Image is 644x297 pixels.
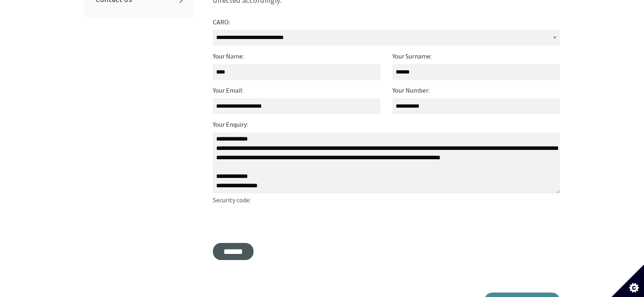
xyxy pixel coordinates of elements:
[611,264,644,297] button: Set cookie preferences
[392,85,429,96] label: Your Number:
[213,119,248,130] label: Your Enquiry:
[392,50,432,62] label: Your Surname:
[213,16,230,28] label: CARO:
[213,85,243,96] label: Your Email:
[213,205,336,236] iframe: reCAPTCHA
[213,50,244,62] label: Your Name:
[213,196,251,204] span: Security code:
